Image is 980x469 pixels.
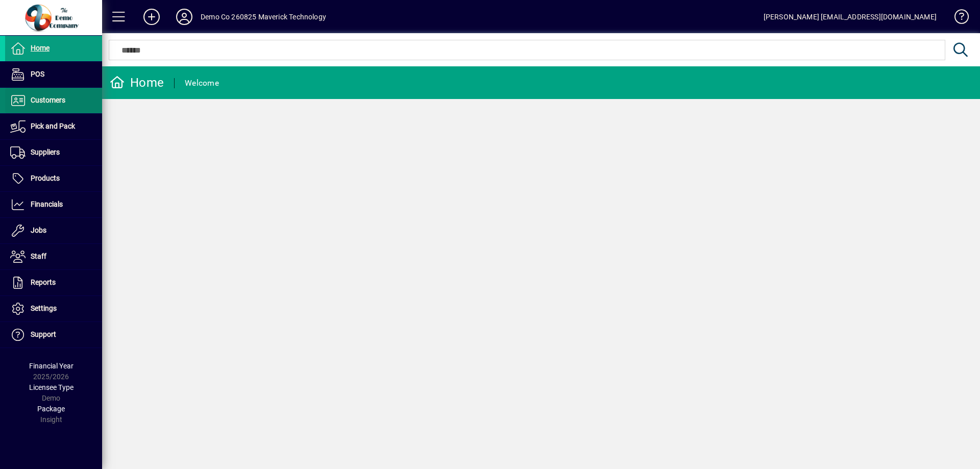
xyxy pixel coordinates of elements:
span: Pick and Pack [31,122,75,130]
span: Suppliers [31,148,60,156]
span: Reports [31,278,56,286]
span: Customers [31,96,65,104]
span: Staff [31,252,46,260]
div: Welcome [185,75,219,91]
a: Knowledge Base [947,2,967,35]
span: Financial Year [29,362,73,370]
div: [PERSON_NAME] [EMAIL_ADDRESS][DOMAIN_NAME] [764,9,937,25]
span: Licensee Type [29,383,73,391]
span: Home [31,44,50,52]
a: Products [5,166,102,191]
a: Settings [5,296,102,322]
span: Products [31,174,60,182]
a: POS [5,62,102,87]
a: Reports [5,270,102,295]
div: Demo Co 260825 Maverick Technology [201,9,326,25]
a: Jobs [5,218,102,243]
a: Suppliers [5,140,102,165]
span: Support [31,330,56,338]
span: Jobs [31,226,46,234]
a: Customers [5,88,102,113]
span: POS [31,70,44,78]
div: Home [110,75,164,91]
a: Staff [5,244,102,269]
button: Profile [168,8,201,26]
a: Financials [5,192,102,217]
a: Support [5,322,102,348]
a: Pick and Pack [5,114,102,139]
span: Financials [31,200,63,208]
button: Add [135,8,168,26]
span: Package [37,405,65,413]
span: Settings [31,304,57,312]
